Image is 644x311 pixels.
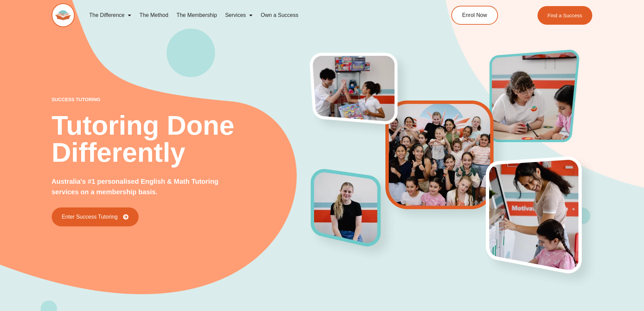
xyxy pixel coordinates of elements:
[85,7,136,23] a: The Difference
[462,13,487,18] span: Enrol Now
[221,7,257,23] a: Services
[538,6,593,25] a: Find a Success
[52,176,241,197] p: Australia's #1 personalised English & Math Tutoring services on a membership basis.
[172,7,221,23] a: The Membership
[62,214,118,220] span: Enter Success Tutoring
[85,7,421,23] nav: Menu
[451,6,498,25] a: Enrol Now
[135,7,172,23] a: The Method
[257,7,302,23] a: Own a Success
[548,13,582,18] span: Find a Success
[52,112,311,166] h2: Tutoring Done Differently
[52,207,139,226] a: Enter Success Tutoring
[52,97,311,102] p: success tutoring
